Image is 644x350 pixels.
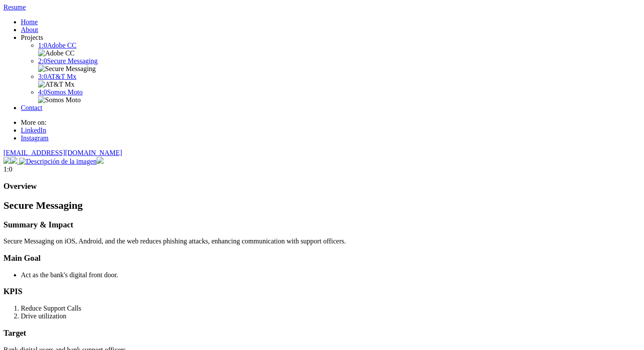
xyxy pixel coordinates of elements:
[38,42,47,49] span: 1:0
[38,88,47,96] span: 4:0
[38,96,81,104] img: Somos Moto
[38,49,75,57] img: Adobe CC
[19,158,97,165] img: Descripción de la imagen
[38,81,75,88] img: AT&T Mx
[3,157,10,164] img: dsm-homepage-small.jpg
[38,42,76,49] a: 1:0Adobe CC
[3,165,12,173] span: 1:0
[3,3,26,11] a: Resume
[38,57,47,65] span: 2:0
[3,253,641,263] h3: Main Goal
[21,126,46,134] a: LinkedIn
[21,305,641,312] li: Reduce Support Calls
[38,57,98,65] a: 2:0Secure Messaging
[3,149,122,156] a: [EMAIL_ADDRESS][DOMAIN_NAME]
[3,237,641,245] p: Secure Messaging on iOS, Android, and the web reduces phishing attacks, enhancing communication w...
[97,157,104,164] img: dsm-homepage.jpg
[21,119,641,126] li: More on:
[21,312,641,320] li: Drive utilization
[21,104,42,111] a: Contact
[10,157,17,164] img: dsm-homepage.jpg
[3,220,641,230] h3: Summary & Impact
[3,181,641,191] h3: Overview
[21,18,38,26] a: Home
[3,287,641,296] h3: KPIS
[38,73,76,80] a: 3:0AT&T Mx
[3,200,641,211] h1: Secure Messaging
[38,65,96,73] img: Secure Messaging
[38,88,83,96] a: 4:0Somos Moto
[3,328,641,338] h3: Target
[21,271,641,279] li: Act as the bank's digital front door.
[38,73,47,80] span: 3:0
[21,34,43,41] span: Projects
[21,134,49,142] a: Instagram
[21,26,38,33] a: About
